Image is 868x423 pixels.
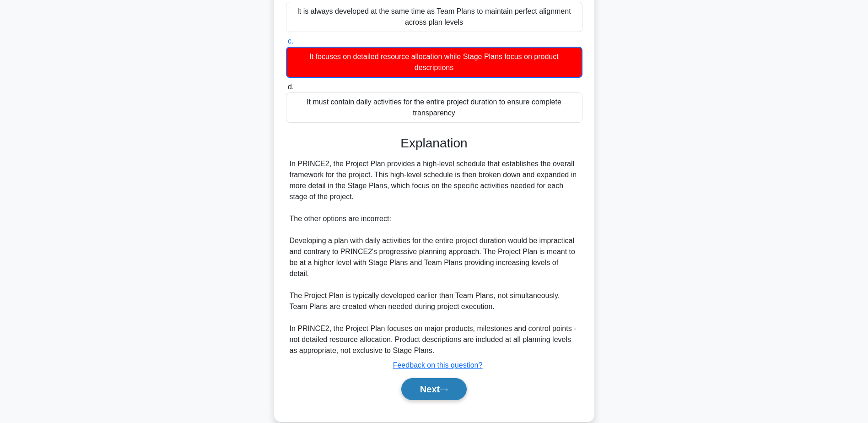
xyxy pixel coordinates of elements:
[290,158,579,356] div: In PRINCE2, the Project Plan provides a high-level schedule that establishes the overall framewor...
[393,361,483,369] a: Feedback on this question?
[286,92,582,123] div: It must contain daily activities for the entire project duration to ensure complete transparency
[286,47,582,78] div: It focuses on detailed resource allocation while Stage Plans focus on product descriptions
[288,83,294,91] span: d.
[401,378,467,400] button: Next
[288,37,293,45] span: c.
[286,2,582,32] div: It is always developed at the same time as Team Plans to maintain perfect alignment across plan l...
[291,136,577,151] h3: Explanation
